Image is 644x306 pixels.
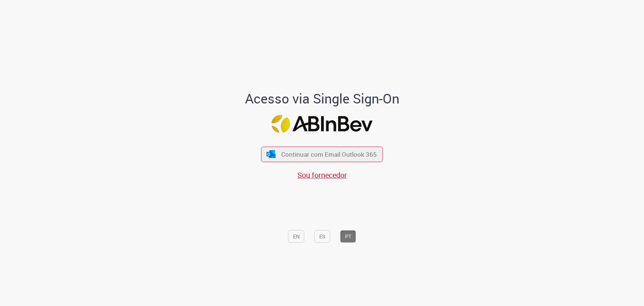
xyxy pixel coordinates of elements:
span: Continuar com Email Outlook 365 [281,150,377,159]
button: ícone Azure/Microsoft 360 Continuar com Email Outlook 365 [261,147,383,162]
a: Sou fornecedor [297,170,347,180]
button: EN [288,230,304,243]
button: PT [340,230,356,243]
img: ícone Azure/Microsoft 360 [266,150,276,158]
img: Logo ABInBev [272,115,373,133]
button: ES [314,230,330,243]
h1: Acesso via Single Sign-On [220,91,424,106]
